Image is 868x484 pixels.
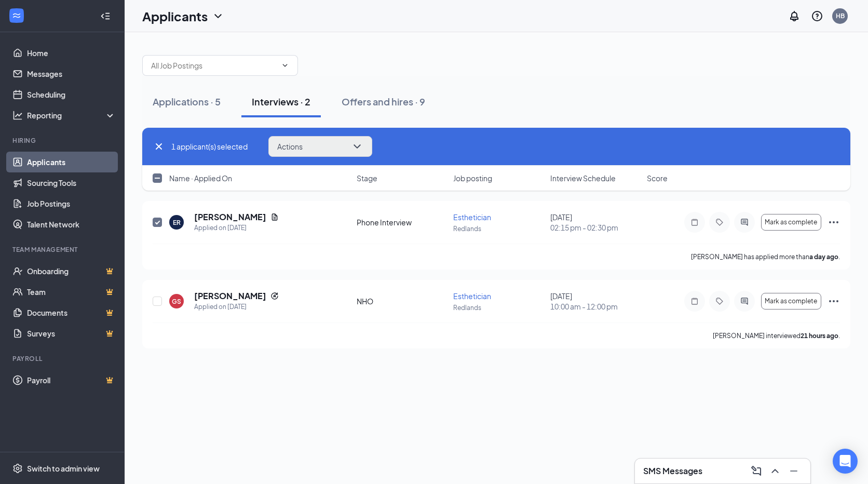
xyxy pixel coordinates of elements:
[713,218,726,226] svg: Tag
[27,323,116,344] a: SurveysCrown
[100,11,111,21] svg: Collapse
[12,463,23,474] svg: Settings
[550,173,616,183] span: Interview Schedule
[194,290,266,302] h5: [PERSON_NAME]
[153,140,165,153] svg: Cross
[194,302,279,312] div: Applied on [DATE]
[281,61,289,70] svg: ChevronDown
[27,63,116,84] a: Messages
[277,143,303,150] span: Actions
[351,140,363,153] svg: ChevronDown
[761,293,821,310] button: Mark as complete
[153,95,221,108] div: Applications · 5
[342,95,425,108] div: Offers and hires · 9
[828,216,840,228] svg: Ellipses
[212,10,224,22] svg: ChevronDown
[788,10,801,22] svg: Notifications
[270,213,279,221] svg: Document
[828,295,840,307] svg: Ellipses
[27,84,116,105] a: Scheduling
[270,292,279,300] svg: Reapply
[550,301,641,312] span: 10:00 am - 12:00 pm
[453,291,491,301] span: Esthetician
[142,7,208,25] h1: Applicants
[27,172,116,193] a: Sourcing Tools
[12,245,114,254] div: Team Management
[27,302,116,323] a: DocumentsCrown
[765,219,817,226] span: Mark as complete
[769,465,781,477] svg: ChevronUp
[647,173,668,183] span: Score
[550,222,641,233] span: 02:15 pm - 02:30 pm
[453,173,492,183] span: Job posting
[27,110,116,120] div: Reporting
[748,463,765,479] button: ComposeMessage
[194,223,279,233] div: Applied on [DATE]
[172,297,181,306] div: GS
[357,173,377,183] span: Stage
[788,465,800,477] svg: Minimize
[550,291,641,312] div: [DATE]
[833,449,858,474] div: Open Intercom Messenger
[713,297,726,305] svg: Tag
[738,218,751,226] svg: ActiveChat
[765,298,817,305] span: Mark as complete
[27,261,116,281] a: OnboardingCrown
[268,136,372,157] button: ActionsChevronDown
[27,463,100,474] div: Switch to admin view
[27,370,116,391] a: PayrollCrown
[785,463,802,479] button: Minimize
[171,141,248,152] span: 1 applicant(s) selected
[27,214,116,235] a: Talent Network
[550,212,641,233] div: [DATE]
[761,214,821,231] button: Mark as complete
[688,297,701,305] svg: Note
[27,43,116,63] a: Home
[750,465,763,477] svg: ComposeMessage
[27,152,116,172] a: Applicants
[27,281,116,302] a: TeamCrown
[252,95,310,108] div: Interviews · 2
[643,465,702,477] h3: SMS Messages
[691,252,840,261] p: [PERSON_NAME] has applied more than .
[811,10,823,22] svg: QuestionInfo
[688,218,701,226] svg: Note
[767,463,783,479] button: ChevronUp
[11,10,22,21] svg: WorkstreamLogo
[836,11,845,20] div: HB
[194,211,266,223] h5: [PERSON_NAME]
[453,212,491,222] span: Esthetician
[27,193,116,214] a: Job Postings
[173,218,181,227] div: ER
[713,331,840,340] p: [PERSON_NAME] interviewed .
[801,332,838,340] b: 21 hours ago
[12,354,114,363] div: Payroll
[809,253,838,261] b: a day ago
[453,224,544,233] p: Redlands
[357,296,447,306] div: NHO
[738,297,751,305] svg: ActiveChat
[12,136,114,145] div: Hiring
[169,173,232,183] span: Name · Applied On
[151,60,277,71] input: All Job Postings
[12,110,23,120] svg: Analysis
[357,217,447,227] div: Phone Interview
[453,303,544,312] p: Redlands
